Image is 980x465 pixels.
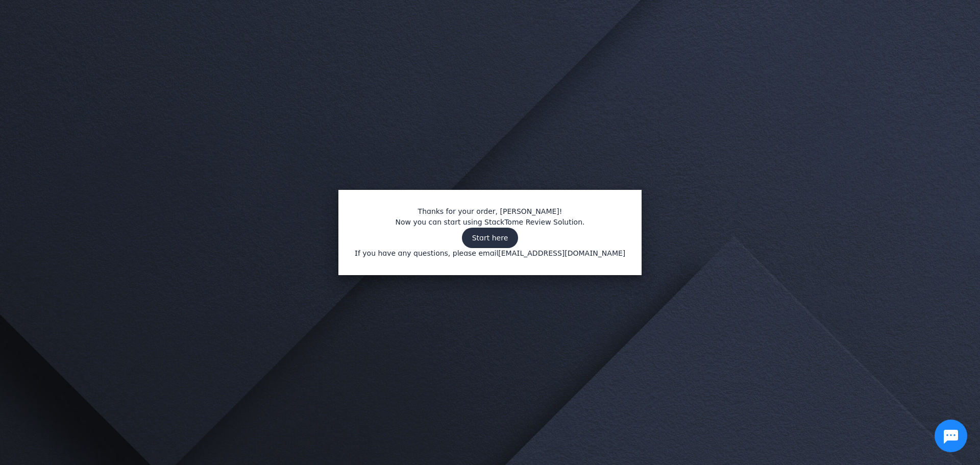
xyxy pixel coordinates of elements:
[355,206,626,217] h1: Thanks for your order, [PERSON_NAME]!
[498,249,625,257] a: [EMAIL_ADDRESS][DOMAIN_NAME]
[462,228,519,248] button: Start here
[355,217,626,228] p: Now you can start using StackTome Review Solution.
[355,248,626,259] p: If you have any questions, please email
[472,234,508,241] span: Start here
